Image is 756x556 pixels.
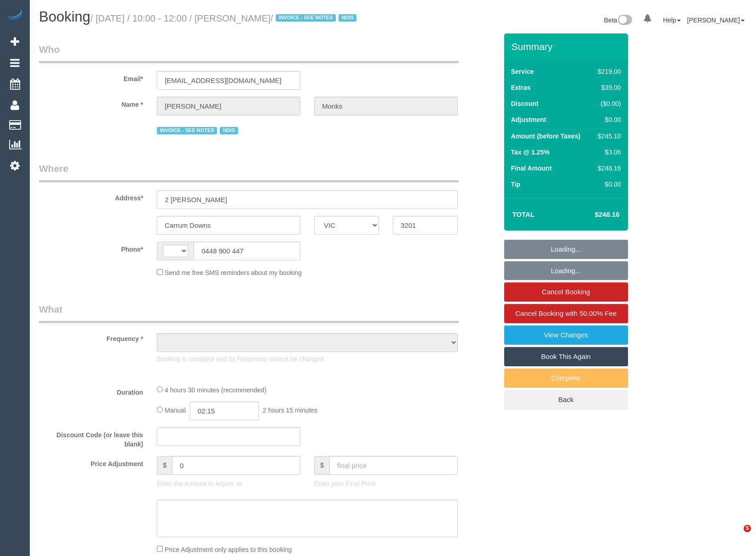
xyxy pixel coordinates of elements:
span: 4 hours 30 minutes (recommended) [165,386,267,394]
div: $3.06 [594,148,621,157]
input: Suburb* [157,216,300,235]
p: Enter your Final Price [314,479,458,488]
label: Address* [32,190,150,203]
strong: Total [512,210,535,218]
input: Email* [157,71,300,90]
div: $219.00 [594,67,621,76]
small: / [DATE] / 10:00 - 12:00 / [PERSON_NAME] [90,13,359,23]
a: Book This Again [504,347,628,366]
div: $245.10 [594,132,621,141]
span: Send me free SMS reminders about my booking [165,269,302,276]
div: $0.00 [594,115,621,124]
a: Cancel Booking [504,282,628,302]
h4: $248.16 [567,211,619,219]
a: [PERSON_NAME] [687,17,745,24]
span: INVOICE - SEE NOTES [276,14,336,22]
label: Extras [511,83,531,92]
span: 5 [744,525,751,532]
label: Price Adjustment [32,456,150,468]
div: ($0.00) [594,99,621,108]
label: Duration [32,385,150,397]
p: Enter the Amount to Adjust, or [157,479,300,488]
label: Discount Code (or leave this blank) [32,427,150,449]
input: final price [329,456,458,475]
label: Amount (before Taxes) [511,132,580,141]
a: Help [663,17,681,24]
label: Frequency * [32,331,150,343]
a: View Changes [504,325,628,345]
img: Automaid Logo [6,9,24,22]
label: Final Amount [511,164,552,173]
iframe: Intercom live chat [725,525,747,547]
h3: Summary [511,41,623,52]
a: Cancel Booking with 50.00% Fee [504,304,628,323]
input: First Name* [157,97,300,116]
label: Name * [32,97,150,109]
span: / [271,13,360,23]
legend: Who [39,43,459,63]
input: Last Name* [314,97,458,116]
input: Phone* [194,242,300,260]
span: $ [157,456,172,475]
span: Booking [39,9,90,25]
div: $0.00 [594,180,621,189]
span: INVOICE - SEE NOTES [157,127,217,134]
span: NDIS [220,127,238,134]
div: $39.00 [594,83,621,92]
span: $ [314,456,329,475]
a: Beta [604,17,633,24]
legend: What [39,303,459,323]
img: New interface [617,15,632,27]
label: Discount [511,99,539,108]
p: Booking is complete and its Frequency cannot be changed [157,354,458,363]
label: Tip [511,180,521,189]
label: Tax @ 1.25% [511,148,550,157]
legend: Where [39,162,459,182]
label: Phone* [32,242,150,254]
a: Back [504,390,628,409]
label: Service [511,67,534,76]
span: NDIS [339,14,356,22]
span: 2 hours 15 minutes [263,407,317,414]
span: Manual [165,407,186,414]
input: Post Code* [393,216,457,235]
div: $248.16 [594,164,621,173]
label: Email* [32,71,150,83]
span: Price Adjustment only applies to this booking [165,546,292,553]
label: Adjustment [511,115,546,124]
span: Cancel Booking with 50.00% Fee [515,309,617,317]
